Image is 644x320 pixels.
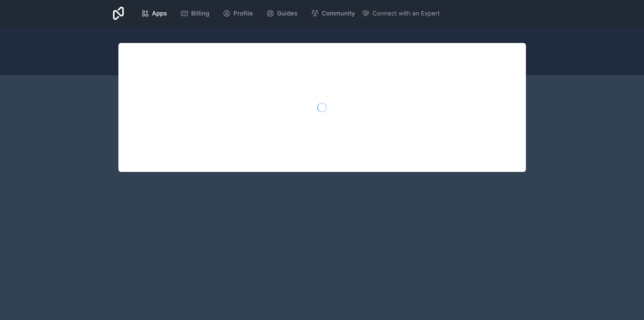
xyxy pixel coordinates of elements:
a: Guides [261,6,303,21]
span: Community [322,9,355,18]
a: Billing [175,6,215,21]
span: Apps [152,9,167,18]
span: Billing [191,9,209,18]
a: Apps [136,6,172,21]
span: Profile [233,9,253,18]
span: Connect with an Expert [372,9,440,18]
a: Community [306,6,360,21]
a: Profile [217,6,258,21]
button: Connect with an Expert [362,9,440,18]
span: Guides [277,9,298,18]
